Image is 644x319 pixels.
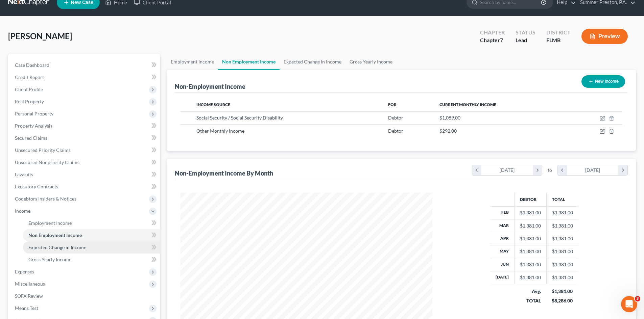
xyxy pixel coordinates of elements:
[9,168,160,181] a: Lawsuits
[546,245,578,258] td: $1,381.00
[546,219,578,232] td: $1,381.00
[490,258,515,271] th: Jun
[15,74,44,80] span: Credit Report
[28,220,72,226] span: Employment Income
[520,288,541,295] div: Avg.
[520,235,541,242] div: $1,381.00
[533,165,542,175] i: chevron_right
[439,128,457,134] span: $292.00
[28,244,86,250] span: Expected Change in Income
[520,297,541,304] div: TOTAL
[520,209,541,216] div: $1,381.00
[516,36,535,44] div: Lead
[581,29,628,44] button: Preview
[520,274,541,281] div: $1,381.00
[28,232,82,238] span: Non Employment Income
[15,269,34,274] span: Expenses
[480,36,505,44] div: Chapter
[490,271,515,284] th: [DATE]
[546,29,571,36] div: District
[15,62,49,68] span: Case Dashboard
[546,232,578,245] td: $1,381.00
[15,111,53,116] span: Personal Property
[196,128,244,134] span: Other Monthly Income
[23,229,160,241] a: Non Employment Income
[546,271,578,284] td: $1,381.00
[345,54,397,70] a: Gross Yearly Income
[9,290,160,302] a: SOFA Review
[9,132,160,144] a: Secured Claims
[472,165,481,175] i: chevron_left
[9,71,160,83] a: Credit Report
[175,169,273,177] div: Non-Employment Income By Month
[520,261,541,268] div: $1,381.00
[167,54,218,70] a: Employment Income
[9,59,160,71] a: Case Dashboard
[280,54,345,70] a: Expected Change in Income
[490,245,515,258] th: May
[516,29,535,36] div: Status
[388,115,403,121] span: Debtor
[9,144,160,156] a: Unsecured Priority Claims
[546,206,578,219] td: $1,381.00
[520,222,541,229] div: $1,381.00
[558,165,567,175] i: chevron_left
[9,181,160,193] a: Executory Contracts
[500,37,503,43] span: 7
[635,296,640,301] span: 3
[490,219,515,232] th: Mar
[23,241,160,254] a: Expected Change in Income
[23,254,160,266] a: Gross Yearly Income
[15,196,76,202] span: Codebtors Insiders & Notices
[15,281,45,287] span: Miscellaneous
[15,123,52,129] span: Property Analysis
[15,147,71,153] span: Unsecured Priority Claims
[15,208,30,214] span: Income
[9,156,160,168] a: Unsecured Nonpriority Claims
[28,257,71,262] span: Gross Yearly Income
[490,232,515,245] th: Apr
[621,296,637,312] iframe: Intercom live chat
[15,305,38,311] span: Means Test
[552,297,573,304] div: $8,286.00
[439,102,496,107] span: Current Monthly Income
[15,171,33,177] span: Lawsuits
[15,159,79,165] span: Unsecured Nonpriority Claims
[388,128,403,134] span: Debtor
[546,193,578,206] th: Total
[15,293,43,299] span: SOFA Review
[15,184,58,189] span: Executory Contracts
[490,206,515,219] th: Feb
[175,82,245,90] div: Non-Employment Income
[618,165,627,175] i: chevron_right
[15,99,44,104] span: Real Property
[514,193,546,206] th: Debtor
[15,86,43,92] span: Client Profile
[196,102,230,107] span: Income Source
[9,120,160,132] a: Property Analysis
[520,248,541,255] div: $1,381.00
[23,217,160,229] a: Employment Income
[8,31,72,41] span: [PERSON_NAME]
[15,135,47,141] span: Secured Claims
[388,102,397,107] span: For
[552,288,573,295] div: $1,381.00
[480,29,505,36] div: Chapter
[567,165,619,175] div: [DATE]
[439,115,460,121] span: $1,089.00
[581,75,625,88] button: New Income
[548,167,552,174] span: to
[546,36,571,44] div: FLMB
[196,115,283,121] span: Social Security / Social Security Disability
[546,258,578,271] td: $1,381.00
[481,165,533,175] div: [DATE]
[218,54,280,70] a: Non Employment Income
